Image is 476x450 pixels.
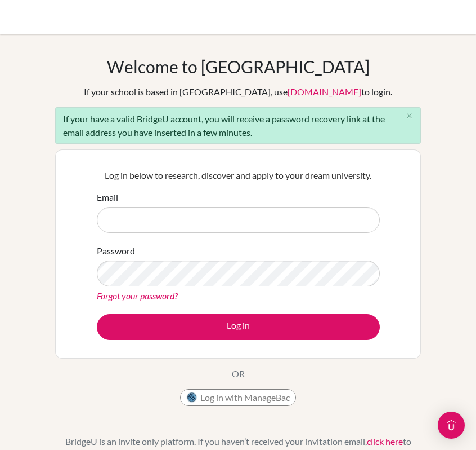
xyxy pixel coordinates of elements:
p: Log in below to research, discover and apply to your dream university. [97,169,380,182]
div: Open Intercom Messenger [438,412,465,439]
div: If your have a valid BridgeU account, you will receive a password recovery link at the email addr... [55,107,421,144]
button: Log in with ManageBac [180,389,296,406]
a: [DOMAIN_NAME] [288,86,361,97]
button: Log in [97,314,380,340]
h1: Welcome to [GEOGRAPHIC_DATA] [107,56,370,77]
a: Forgot your password? [97,290,178,301]
i: close [405,112,414,120]
button: Close [398,108,420,125]
p: OR [232,367,245,381]
div: If your school is based in [GEOGRAPHIC_DATA], use to login. [84,85,392,99]
label: Password [97,244,135,258]
a: click here [367,436,403,447]
label: Email [97,191,118,204]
